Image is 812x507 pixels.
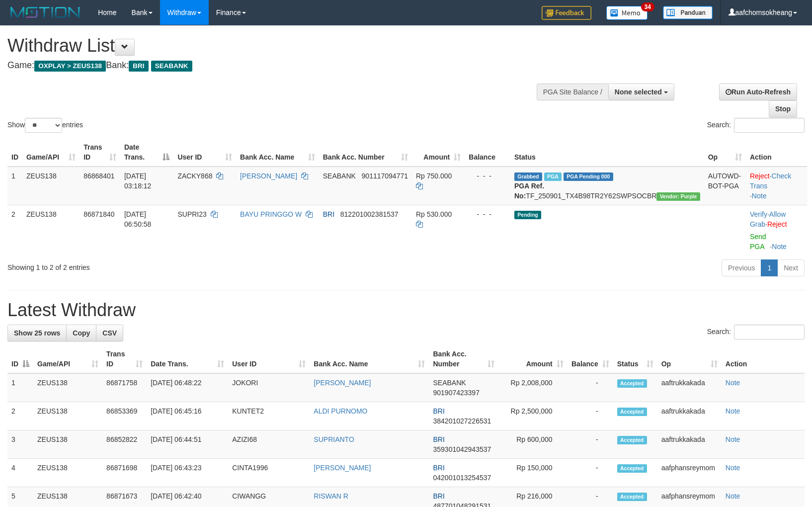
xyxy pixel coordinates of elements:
[734,118,805,133] input: Search:
[465,138,510,167] th: Balance
[537,84,608,100] div: PGA Site Balance /
[102,373,147,402] td: 86871758
[228,345,310,373] th: User ID: activate to sort column ascending
[568,430,613,459] td: -
[73,329,90,337] span: Copy
[433,407,444,415] span: BRI
[129,61,148,72] span: BRI
[772,243,787,251] a: Note
[750,172,770,180] a: Reject
[22,167,80,205] td: ZEUS138
[33,373,102,402] td: ZEUS138
[750,233,766,251] a: Send PGA
[564,172,613,181] span: PGA Pending
[310,345,429,373] th: Bank Acc. Name: activate to sort column ascending
[752,192,767,200] a: Note
[617,379,647,388] span: Accepted
[7,345,33,373] th: ID: activate to sort column descending
[750,210,786,228] a: Allow Grab
[147,459,228,487] td: [DATE] 06:43:23
[746,167,807,205] td: · ·
[617,493,647,501] span: Accepted
[656,192,700,201] span: Vendor URL: https://trx4.1velocity.biz
[769,100,797,117] a: Stop
[83,210,114,218] span: 86871840
[568,373,613,402] td: -
[433,445,491,453] span: Copy 359301042943537 to clipboard
[228,373,310,402] td: JOKORI
[7,258,331,272] div: Showing 1 to 2 of 2 entries
[657,345,722,373] th: Op: activate to sort column ascending
[7,118,83,133] label: Show entries
[412,138,465,167] th: Amount: activate to sort column ascending
[722,259,761,276] a: Previous
[617,436,647,444] span: Accepted
[147,402,228,430] td: [DATE] 06:45:16
[7,61,531,71] h4: Game: Bank:
[608,84,674,100] button: None selected
[340,210,399,218] span: Copy 812201002381537 to clipboard
[704,167,746,205] td: AUTOWD-BOT-PGA
[416,172,452,180] span: Rp 750.000
[498,373,568,402] td: Rp 2,008,000
[323,172,356,180] span: SEABANK
[568,345,613,373] th: Balance: activate to sort column ascending
[124,172,152,190] span: [DATE] 03:18:12
[323,210,334,218] span: BRI
[314,407,367,415] a: ALDI PURNOMO
[606,6,648,20] img: Button%20Memo.svg
[510,138,704,167] th: Status
[66,325,96,341] a: Copy
[7,205,22,255] td: 2
[102,459,147,487] td: 86871698
[657,373,722,402] td: aaftrukkakada
[433,379,466,387] span: SEABANK
[746,138,807,167] th: Action
[240,172,297,180] a: [PERSON_NAME]
[767,220,787,228] a: Reject
[734,325,805,339] input: Search:
[433,492,444,500] span: BRI
[228,430,310,459] td: AZIZI68
[617,464,647,473] span: Accepted
[314,435,354,443] a: SUPRIANTO
[7,300,805,320] h1: Latest Withdraw
[726,435,740,443] a: Note
[433,464,444,472] span: BRI
[102,345,147,373] th: Trans ID: activate to sort column ascending
[750,172,791,190] a: Check Trans
[663,6,713,19] img: panduan.png
[96,325,123,341] a: CSV
[22,138,80,167] th: Game/API: activate to sort column ascending
[615,88,662,96] span: None selected
[707,325,805,339] label: Search:
[7,459,33,487] td: 4
[726,379,740,387] a: Note
[514,182,544,200] b: PGA Ref. No:
[761,259,778,276] a: 1
[22,205,80,255] td: ZEUS138
[416,210,452,218] span: Rp 530.000
[14,329,60,337] span: Show 25 rows
[151,61,192,72] span: SEABANK
[314,464,371,472] a: [PERSON_NAME]
[726,464,740,472] a: Note
[319,138,412,167] th: Bank Acc. Number: activate to sort column ascending
[498,402,568,430] td: Rp 2,500,000
[7,138,22,167] th: ID
[33,402,102,430] td: ZEUS138
[617,408,647,416] span: Accepted
[568,459,613,487] td: -
[7,325,67,341] a: Show 25 rows
[7,402,33,430] td: 2
[657,402,722,430] td: aaftrukkakada
[469,209,506,219] div: - - -
[429,345,498,373] th: Bank Acc. Number: activate to sort column ascending
[433,435,444,443] span: BRI
[750,210,786,228] span: ·
[719,84,797,100] a: Run Auto-Refresh
[177,210,206,218] span: SUPRI23
[433,417,491,425] span: Copy 384201027226531 to clipboard
[228,459,310,487] td: CINTA1996
[83,172,114,180] span: 86868401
